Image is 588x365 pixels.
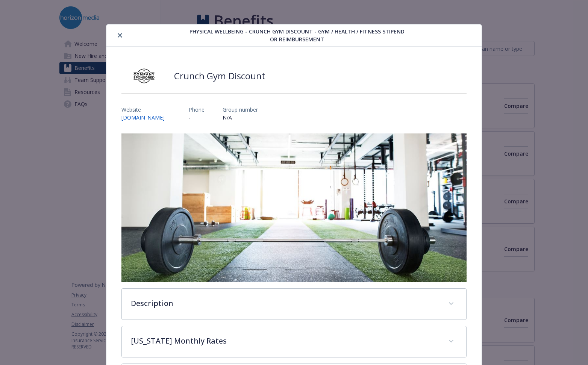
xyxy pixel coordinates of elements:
[189,106,205,114] p: Phone
[186,27,408,43] span: Physical Wellbeing - Crunch Gym Discount - Gym / Health / Fitness Stipend or reimbursement
[115,31,124,40] button: close
[121,114,171,121] a: [DOMAIN_NAME]
[223,106,258,114] p: Group number
[122,289,467,320] div: Description
[131,335,439,347] p: [US_STATE] Monthly Rates
[223,114,258,121] p: N/A
[122,326,467,357] div: [US_STATE] Monthly Rates
[174,70,265,82] h2: Crunch Gym Discount
[121,106,171,114] p: Website
[189,114,205,121] p: -
[121,65,167,87] img: Company Sponsored
[131,298,439,309] p: Description
[121,133,467,282] img: banner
